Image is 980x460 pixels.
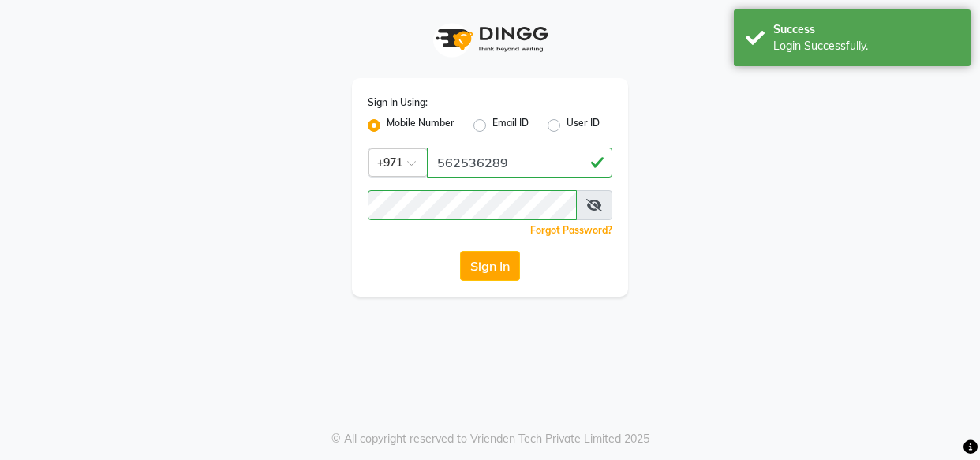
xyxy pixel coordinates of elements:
label: Mobile Number [387,116,454,135]
label: User ID [567,116,600,135]
div: Login Successfully. [773,38,959,54]
input: Username [427,148,612,178]
label: Sign In Using: [368,95,428,110]
button: Sign In [460,251,520,281]
a: Forgot Password? [530,224,612,236]
input: Username [368,190,577,220]
div: Success [773,21,959,38]
img: logo1.svg [427,16,553,62]
label: Email ID [492,116,529,135]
